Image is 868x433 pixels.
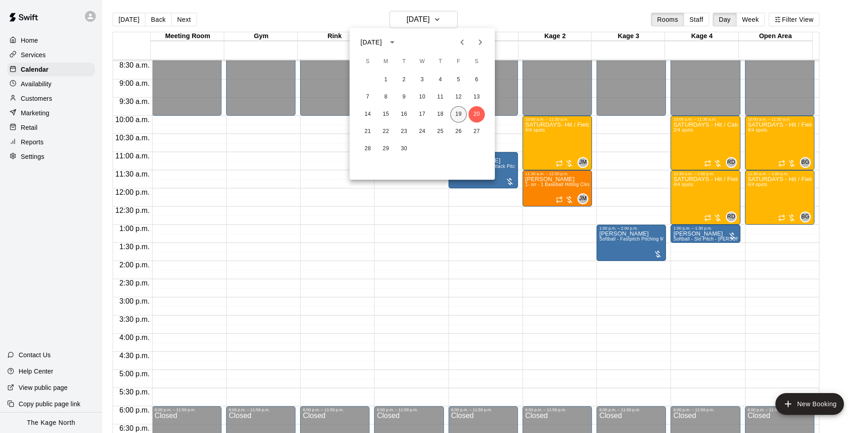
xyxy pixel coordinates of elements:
[378,53,394,71] span: Monday
[396,141,412,157] button: 30
[469,53,485,71] span: Saturday
[414,106,430,123] button: 17
[360,106,376,123] button: 14
[378,123,394,140] button: 22
[378,141,394,157] button: 29
[360,53,376,71] span: Sunday
[450,106,467,123] button: 19
[396,106,412,123] button: 16
[360,141,376,157] button: 28
[360,38,382,47] div: [DATE]
[469,123,485,140] button: 27
[396,89,412,105] button: 9
[471,33,489,51] button: Next month
[469,72,485,88] button: 6
[360,89,376,105] button: 7
[450,123,467,140] button: 26
[378,72,394,88] button: 1
[450,53,467,71] span: Friday
[385,34,400,50] button: calendar view is open, switch to year view
[450,89,467,105] button: 12
[414,53,430,71] span: Wednesday
[378,89,394,105] button: 8
[396,123,412,140] button: 23
[469,106,485,123] button: 20
[378,106,394,123] button: 15
[469,89,485,105] button: 13
[432,106,449,123] button: 18
[432,72,449,88] button: 4
[414,123,430,140] button: 24
[414,89,430,105] button: 10
[396,72,412,88] button: 2
[414,72,430,88] button: 3
[432,123,449,140] button: 25
[453,33,471,51] button: Previous month
[360,123,376,140] button: 21
[450,72,467,88] button: 5
[432,53,449,71] span: Thursday
[396,53,412,71] span: Tuesday
[432,89,449,105] button: 11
